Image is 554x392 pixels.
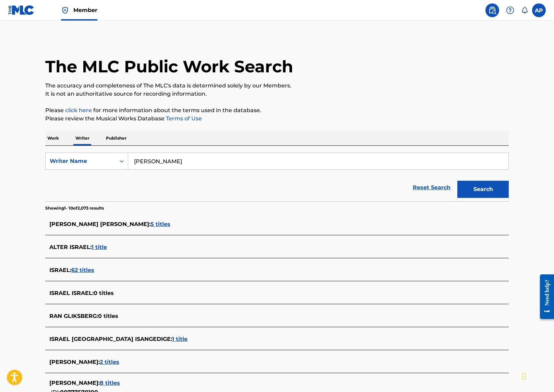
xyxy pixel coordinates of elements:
p: Please for more information about the terms used in the database. [45,106,509,115]
button: Search [457,181,509,198]
p: Work [45,131,61,145]
p: Please review the Musical Works Database [45,115,509,123]
p: The accuracy and completeness of The MLC's data is determined solely by our Members. [45,82,509,90]
h1: The MLC Public Work Search [45,56,293,77]
p: It is not an authoritative source for recording information. [45,90,509,98]
span: 0 titles [94,290,114,296]
a: Terms of Use [165,115,202,122]
span: ISRAEL : [49,267,71,273]
span: ALTER ISRAEL : [49,244,92,250]
form: Search Form [45,153,509,201]
span: RAN GLIKSBERG : [49,313,98,319]
div: Help [503,3,517,17]
p: Showing 1 - 10 of 2,073 results [45,205,104,211]
div: User Menu [532,3,546,17]
p: Writer [73,131,92,145]
img: MLC Logo [8,5,35,15]
div: Notifications [521,7,528,14]
img: help [506,6,514,14]
span: 1 title [92,244,107,250]
span: ISRAEL [GEOGRAPHIC_DATA] ISANGEDIGE : [49,336,172,342]
span: 8 titles [100,380,120,386]
span: [PERSON_NAME] : [49,359,100,365]
a: click here [65,107,92,114]
iframe: Chat Widget [520,359,554,392]
a: Reset Search [409,180,454,195]
a: Public Search [485,3,499,17]
p: Publisher [104,131,129,145]
span: Member [73,6,97,14]
span: 2 titles [100,359,119,365]
div: Writer Name [50,157,111,165]
span: ISRAEL ISRAEL : [49,290,94,296]
span: 62 titles [71,267,94,273]
div: Drag [522,366,526,387]
span: [PERSON_NAME] [PERSON_NAME] : [49,221,150,227]
span: 5 titles [150,221,170,227]
span: 1 title [172,336,188,342]
img: Top Rightsholder [61,6,69,14]
iframe: Resource Center [535,269,554,324]
span: 0 titles [98,313,118,319]
img: search [488,6,496,14]
span: [PERSON_NAME] : [49,380,100,386]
